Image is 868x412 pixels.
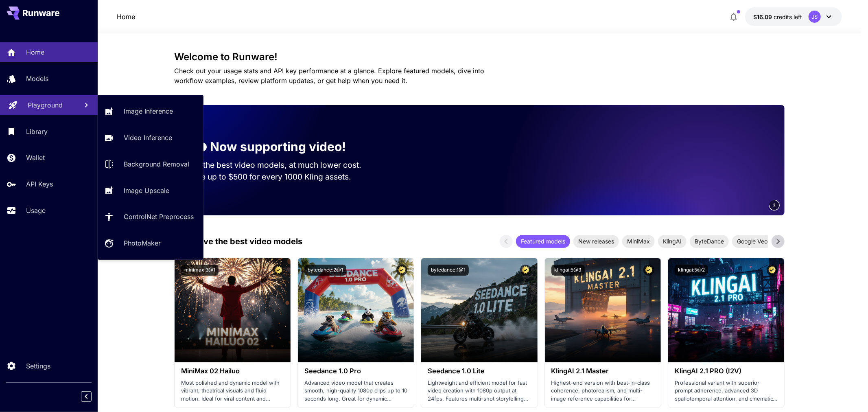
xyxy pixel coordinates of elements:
[98,128,203,148] a: Video Inference
[753,13,802,21] div: $16.09045
[174,51,785,63] h3: Welcome to Runware!
[181,265,219,276] button: minimax:3@1
[26,361,50,371] p: Settings
[98,101,203,121] a: Image Inference
[26,127,48,136] p: Library
[745,7,842,26] button: $16.09045
[396,265,407,276] button: Certified Model – Vetted for best performance and includes a commercial license.
[551,379,654,403] p: Highest-end version with best-in-class coherence, photorealism, and multi-image reference capabil...
[753,13,774,20] span: $16.09
[520,265,531,276] button: Certified Model – Vetted for best performance and includes a commercial license.
[428,265,469,276] button: bytedance:1@1
[210,138,346,156] p: Now supporting video!
[428,367,531,375] h3: Seedance 1.0 Lite
[545,258,661,362] img: alt
[187,159,377,171] p: Run the best video models, at much lower cost.
[124,212,194,221] p: ControlNet Preprocess
[643,265,654,276] button: Certified Model – Vetted for best performance and includes a commercial license.
[551,367,654,375] h3: KlingAI 2.1 Master
[304,379,407,403] p: Advanced video model that creates smooth, high-quality 1080p clips up to 10 seconds long. Great f...
[551,265,585,276] button: klingai:5@3
[28,100,63,110] p: Playground
[675,379,778,403] p: Professional variant with superior prompt adherence, advanced 3D spatiotemporal attention, and ci...
[658,237,687,245] span: KlingAI
[304,265,346,276] button: bytedance:2@1
[675,367,778,375] h3: KlingAI 2.1 PRO (I2V)
[809,11,821,23] div: JS
[774,13,802,20] span: credits left
[124,186,169,195] p: Image Upscale
[124,159,189,169] p: Background Removal
[26,206,46,215] p: Usage
[26,153,45,162] p: Wallet
[181,379,284,403] p: Most polished and dynamic model with vibrant, theatrical visuals and fluid motion. Ideal for vira...
[98,207,203,227] a: ControlNet Preprocess
[767,265,778,276] button: Certified Model – Vetted for best performance and includes a commercial license.
[675,265,708,276] button: klingai:5@2
[117,12,135,22] nav: breadcrumb
[516,237,570,245] span: Featured models
[690,237,729,245] span: ByteDance
[273,265,284,276] button: Certified Model – Vetted for best performance and includes a commercial license.
[124,133,172,142] p: Video Inference
[298,258,414,362] img: alt
[622,237,655,245] span: MiniMax
[124,238,161,248] p: PhotoMaker
[98,180,203,200] a: Image Upscale
[573,237,619,245] span: New releases
[117,12,135,22] p: Home
[175,258,291,362] img: alt
[174,67,484,85] span: Check out your usage stats and API key performance at a glance. Explore featured models, dive int...
[98,154,203,174] a: Background Removal
[668,258,784,362] img: alt
[26,47,44,57] p: Home
[26,179,53,189] p: API Keys
[26,74,48,83] p: Models
[732,237,772,245] span: Google Veo
[81,391,92,402] button: Collapse sidebar
[187,171,377,183] p: Save up to $500 for every 1000 Kling assets.
[304,367,407,375] h3: Seedance 1.0 Pro
[773,202,776,208] span: 2
[124,106,173,116] p: Image Inference
[181,367,284,375] h3: MiniMax 02 Hailuo
[421,258,537,362] img: alt
[174,235,302,248] p: Test drive the best video models
[87,389,98,404] div: Collapse sidebar
[98,233,203,253] a: PhotoMaker
[428,379,531,403] p: Lightweight and efficient model for fast video creation with 1080p output at 24fps. Features mult...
